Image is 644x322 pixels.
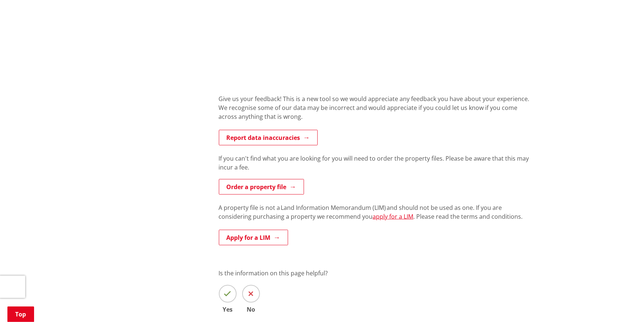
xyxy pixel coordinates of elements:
div: Give us your feedback! This is a new tool so we would appreciate any feedback you have about your... [219,94,534,130]
iframe: Messenger Launcher [610,291,637,318]
a: Report data inaccuracies [219,130,318,145]
a: Top [7,306,34,322]
div: A property file is not a Land Information Memorandum (LIM) and should not be used as one. If you ... [219,203,534,230]
p: Is the information on this page helpful? [219,269,534,278]
a: apply for a LIM [373,212,414,221]
span: No [242,306,260,312]
a: Apply for a LIM [219,230,288,245]
span: Yes [219,306,237,312]
p: If you can't find what you are looking for you will need to order the property files. Please be a... [219,154,534,172]
a: Order a property file [219,179,304,195]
